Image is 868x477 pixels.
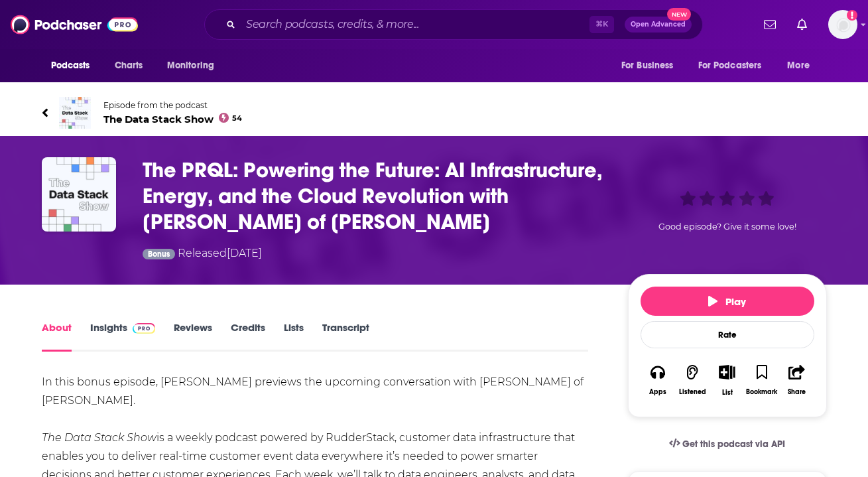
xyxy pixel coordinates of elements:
[322,321,369,352] a: Transcript
[792,13,812,36] a: Show notifications dropdown
[42,157,116,232] img: The PRQL: Powering the Future: AI Infrastructure, Energy, and the Cloud Revolution with Alexander...
[42,53,107,78] button: open menu
[11,12,138,37] img: Podchaser - Follow, Share and Rate Podcasts
[710,356,744,405] div: Show More ButtonList
[631,21,686,28] span: Open Advanced
[779,356,814,405] button: Share
[59,97,91,129] img: The Data Stack Show
[759,13,781,36] a: Show notifications dropdown
[679,388,706,396] div: Listened
[641,321,814,348] div: Rate
[658,428,796,460] a: Get this podcast via API
[621,56,674,75] span: For Business
[143,245,263,263] div: Released [DATE]
[788,388,806,396] div: Share
[284,321,304,352] a: Lists
[103,113,243,125] span: The Data Stack Show
[641,356,675,405] button: Apps
[232,115,242,121] span: 54
[722,388,733,397] div: List
[612,53,690,78] button: open menu
[167,56,214,75] span: Monitoring
[42,321,72,352] a: About
[682,439,785,450] span: Get this podcast via API
[745,356,779,405] button: Bookmark
[106,53,151,78] a: Charts
[778,53,826,78] button: open menu
[231,321,265,352] a: Credits
[143,157,607,235] h1: The PRQL: Powering the Future: AI Infrastructure, Energy, and the Cloud Revolution with Alexander...
[133,323,156,334] img: Podchaser Pro
[658,222,796,232] span: Good episode? Give it some love!
[690,53,781,78] button: open menu
[828,10,857,39] img: User Profile
[148,250,170,258] span: Bonus
[667,8,691,21] span: New
[115,56,143,75] span: Charts
[708,295,746,308] span: Play
[828,10,857,39] button: Show profile menu
[241,14,589,35] input: Search podcasts, credits, & more...
[698,56,762,75] span: For Podcasters
[847,10,857,21] svg: Add a profile image
[625,17,692,33] button: Open AdvancedNew
[103,100,243,110] span: Episode from the podcast
[158,53,231,78] button: open menu
[204,9,703,40] div: Search podcasts, credits, & more...
[589,16,614,33] span: ⌘ K
[675,356,710,405] button: Listened
[641,287,814,316] button: Play
[649,388,666,396] div: Apps
[746,388,777,396] div: Bookmark
[828,10,857,39] span: Logged in as Ruth_Nebius
[90,321,156,352] a: InsightsPodchaser Pro
[51,56,90,75] span: Podcasts
[42,97,827,129] a: The Data Stack ShowEpisode from the podcastThe Data Stack Show54
[787,56,810,75] span: More
[713,365,741,379] button: Show More Button
[174,321,212,352] a: Reviews
[42,431,156,444] i: The Data Stack Show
